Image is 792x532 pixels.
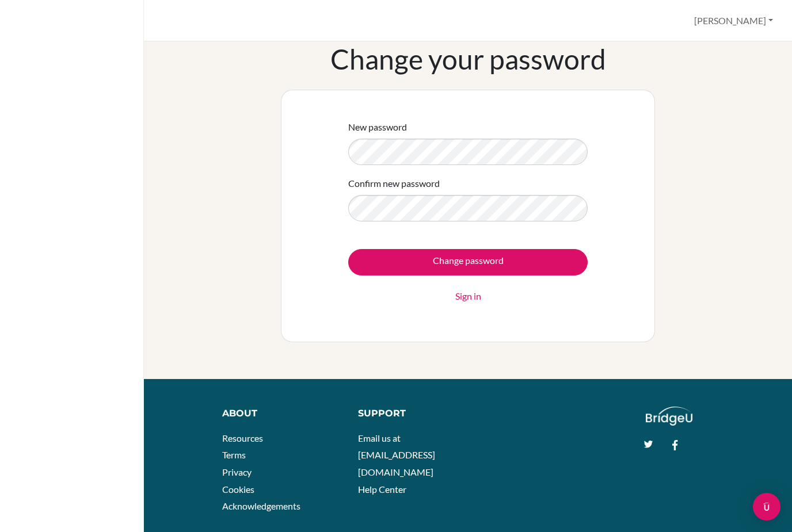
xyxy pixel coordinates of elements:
a: Terms [222,449,246,460]
a: Cookies [222,484,254,495]
a: Help Center [358,484,406,495]
a: Email us at [EMAIL_ADDRESS][DOMAIN_NAME] [358,433,435,477]
a: Privacy [222,466,252,477]
label: New password [348,120,407,134]
div: About [222,407,332,420]
button: [PERSON_NAME] [689,10,778,32]
h1: Change your password [330,43,606,76]
a: Acknowledgements [222,500,300,511]
div: Support [358,407,457,420]
div: Open Intercom Messenger [753,493,780,520]
input: Change password [348,249,588,275]
a: Resources [222,433,263,443]
a: Sign in [455,289,481,303]
img: logo_white@2x-f4f0deed5e89b7ecb1c2cc34c3e3d731f90f0f143d5ea2071677605dd97b5244.png [646,407,692,426]
label: Confirm new password [348,177,440,190]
